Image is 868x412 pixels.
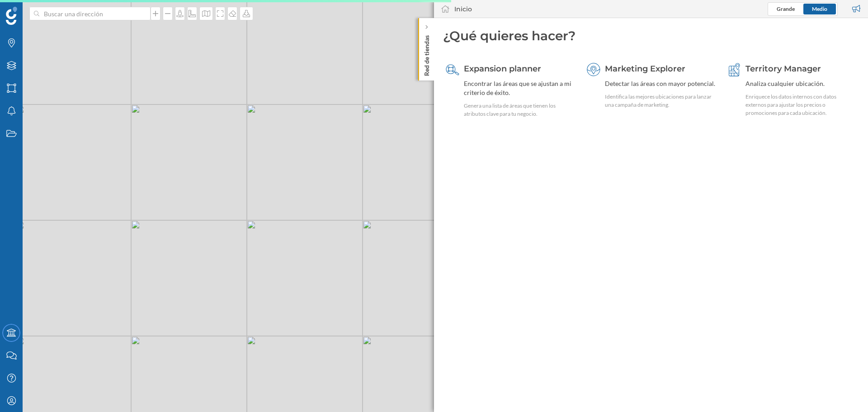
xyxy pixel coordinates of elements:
div: Encontrar las áreas que se ajustan a mi criterio de éxito. [464,79,575,97]
div: Analiza cualquier ubicación. [745,79,856,88]
div: Enriquece los datos internos con datos externos para ajustar los precios o promociones para cada ... [745,93,856,117]
span: Grande [777,5,795,12]
div: ¿Qué quieres hacer? [443,27,859,44]
img: explorer.svg [587,63,600,76]
div: Identifica las mejores ubicaciones para lanzar una campaña de marketing. [605,93,716,109]
img: Geoblink Logo [6,7,17,25]
img: territory-manager.svg [727,63,741,76]
span: Medio [812,5,827,12]
span: Expansion planner [464,64,541,74]
div: Inicio [454,5,472,14]
span: Marketing Explorer [605,64,685,74]
div: Detectar las áreas con mayor potencial. [605,79,716,88]
p: Red de tiendas [422,32,431,76]
div: Genera una lista de áreas que tienen los atributos clave para tu negocio. [464,102,575,118]
img: search-areas.svg [446,63,459,76]
span: Territory Manager [745,64,821,74]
